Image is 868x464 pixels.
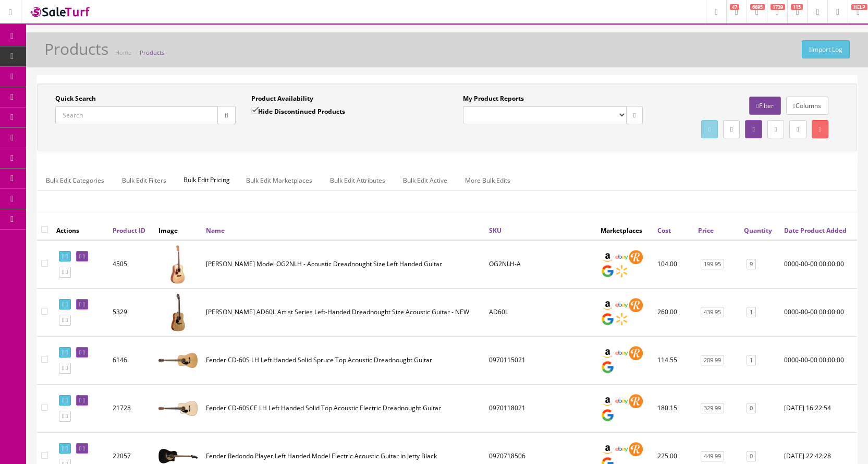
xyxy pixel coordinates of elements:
[113,226,145,235] a: Product ID
[115,49,131,56] a: Home
[653,384,694,432] td: 180.15
[615,346,629,360] img: ebay
[108,384,154,432] td: 21728
[791,4,803,10] span: 115
[615,250,629,264] img: ebay
[747,403,756,414] a: 0
[653,240,694,289] td: 104.00
[750,4,765,10] span: 6695
[657,226,671,235] a: Cost
[747,451,756,462] a: 0
[485,240,597,289] td: OG2NLH-A
[615,312,629,326] img: walmart
[44,40,108,57] h1: Products
[601,408,615,422] img: google_shopping
[114,170,175,191] a: Bulk Edit Filters
[29,5,92,19] img: SaleTurf
[747,355,756,366] a: 1
[615,442,629,456] img: ebay
[629,394,643,408] img: reverb
[629,346,643,360] img: reverb
[780,336,857,384] td: 0000-00-00 00:00:00
[457,170,519,191] a: More Bulk Edits
[601,312,615,326] img: google_shopping
[780,288,857,336] td: 0000-00-00 00:00:00
[158,389,198,428] img: 0970118021_gtr_frt_001_rl__1_-75x75.png
[251,94,313,103] label: Product Availability
[596,221,653,240] th: Marketplaces
[154,221,202,240] th: Image
[601,346,615,360] img: amazon
[202,336,485,384] td: Fender CD-60S LH Left Handed Solid Spruce Top Acoustic Dreadnought Guitar
[780,240,857,289] td: 0000-00-00 00:00:00
[701,451,724,462] a: 449.99
[463,94,524,103] label: My Product Reports
[615,298,629,312] img: ebay
[730,4,739,10] span: 47
[251,107,258,114] input: Hide Discontinued Products
[701,307,724,318] a: 439.95
[108,288,154,336] td: 5329
[629,298,643,312] img: reverb
[601,360,615,374] img: google_shopping
[202,240,485,289] td: Oscar Schmidt Model OG2NLH - Acoustic Dreadnought Size Left Handed Guitar
[629,442,643,456] img: reverb
[771,4,785,10] span: 1739
[701,259,724,270] a: 199.95
[52,221,108,240] th: Actions
[395,170,456,191] a: Bulk Edit Active
[802,40,850,58] a: Import Log
[615,264,629,278] img: walmart
[701,403,724,414] a: 329.99
[158,245,198,284] img: 391838683887-0-75x75.jpg
[108,240,154,289] td: 4505
[140,49,164,56] a: Products
[601,298,615,312] img: amazon
[322,170,394,191] a: Bulk Edit Attributes
[489,226,502,235] a: SKU
[485,288,597,336] td: AD60L
[176,170,238,190] span: Bulk Edit Pricing
[202,384,485,432] td: Fender CD-60SCE LH Left Handed Solid Top Acoustic Electric Dreadnought Guitar
[158,293,198,332] img: 361984669990-0-75x75.jpg
[747,259,756,270] a: 9
[158,341,198,380] img: 0961703021_gtr_frt_001_rl-75x75.png
[698,226,714,235] a: Price
[601,394,615,408] img: amazon
[851,4,867,10] span: HELP
[251,106,345,116] label: Hide Discontinued Products
[601,250,615,264] img: amazon
[653,288,694,336] td: 260.00
[55,106,218,124] input: Search
[747,307,756,318] a: 1
[653,336,694,384] td: 114.55
[780,384,857,432] td: 2019-12-03 16:22:54
[38,170,113,191] a: Bulk Edit Categories
[784,226,847,235] a: Date Product Added
[629,250,643,264] img: reverb
[108,336,154,384] td: 6146
[786,97,828,115] a: Columns
[206,226,225,235] a: Name
[601,264,615,278] img: google_shopping
[55,94,96,103] label: Quick Search
[485,336,597,384] td: 0970115021
[749,97,780,115] a: Filter
[238,170,321,191] a: Bulk Edit Marketplaces
[615,394,629,408] img: ebay
[485,384,597,432] td: 0970118021
[202,288,485,336] td: Alvarez AD60L Artist Series Left-Handed Dreadnought Size Acoustic Guitar - NEW
[744,226,772,235] a: Quantity
[701,355,724,366] a: 209.99
[601,442,615,456] img: amazon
